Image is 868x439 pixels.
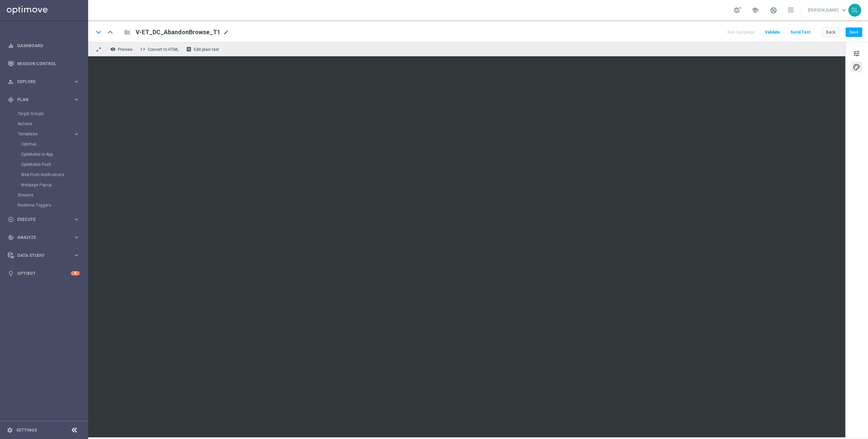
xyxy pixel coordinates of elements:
[7,235,80,240] button: track_changes Analyze keyboard_arrow_right
[8,264,80,282] div: Optibot
[8,79,73,85] div: Explore
[853,49,860,58] span: tune
[73,78,80,85] i: keyboard_arrow_right
[223,29,229,35] span: mode_edit
[73,216,80,223] i: keyboard_arrow_right
[17,235,73,240] span: Analyze
[136,28,220,36] span: V-ET_DC_AbandonBrowse_T1
[8,79,14,85] i: person_search
[71,271,80,275] div: 8
[17,80,73,84] span: Explore
[822,27,839,37] button: Back
[18,111,71,116] a: Target Groups
[73,252,80,259] i: keyboard_arrow_right
[21,139,87,149] div: Optimail
[8,234,14,241] i: track_changes
[21,159,87,170] div: OptiMobile Push
[8,252,73,259] div: Data Studio
[8,270,14,276] i: lightbulb
[807,5,848,15] a: [PERSON_NAME]keyboard_arrow_down
[751,6,759,14] span: school
[184,45,222,54] button: receipt Edit plain text
[17,55,80,73] a: Mission Control
[8,43,14,49] i: equalizer
[8,234,73,241] div: Analyze
[7,43,80,49] button: equalizer Dashboard
[7,253,80,258] button: Data Studio keyboard_arrow_right
[21,162,71,167] a: OptiMobile Push
[21,182,71,188] a: Webpage Pop-up
[7,427,13,433] i: settings
[73,131,80,137] i: keyboard_arrow_right
[7,271,80,276] button: lightbulb Optibot 8
[840,6,848,14] span: keyboard_arrow_down
[7,61,80,66] button: Mission Control
[21,170,87,180] div: Web Push Notifications
[18,192,71,198] a: Streams
[8,97,14,103] i: gps_fixed
[846,27,862,37] button: Save
[138,45,182,54] button: code Convert to HTML
[848,4,861,17] div: SL
[765,30,780,35] span: Validate
[764,28,781,37] button: Validate
[21,152,71,157] a: OptiMobile In-App
[73,96,80,103] i: keyboard_arrow_right
[18,121,71,127] a: Actions
[18,129,87,190] div: Templates
[73,234,80,241] i: keyboard_arrow_right
[140,46,145,52] span: code
[17,37,80,55] a: Dashboard
[8,55,80,73] div: Mission Control
[94,27,104,37] i: keyboard_arrow_down
[17,217,73,222] span: Execute
[17,264,71,282] a: Optibot
[7,79,80,84] button: person_search Explore keyboard_arrow_right
[108,45,136,54] button: remove_red_eye Preview
[18,203,71,208] a: Realtime Triggers
[18,119,87,129] div: Actions
[8,97,73,103] div: Plan
[853,63,860,72] span: palette
[17,98,73,102] span: Plan
[110,46,116,52] i: remove_red_eye
[8,216,73,223] div: Execute
[148,47,179,52] span: Convert to HTML
[18,200,87,210] div: Realtime Triggers
[194,47,219,52] span: Edit plain text
[18,190,87,200] div: Streams
[21,180,87,190] div: Webpage Pop-up
[21,141,71,147] a: Optimail
[18,132,66,136] span: Templates
[21,149,87,159] div: OptiMobile In-App
[851,61,862,72] button: palette
[18,131,80,137] button: Templates keyboard_arrow_right
[8,37,80,55] div: Dashboard
[118,47,133,52] span: Preview
[851,48,862,59] button: tune
[21,172,71,177] a: Web Push Notifications
[18,109,87,119] div: Target Groups
[16,428,37,432] a: Settings
[789,28,811,37] button: Send Test
[7,97,80,102] button: gps_fixed Plan keyboard_arrow_right
[7,217,80,222] button: play_circle_outline Execute keyboard_arrow_right
[18,132,73,136] div: Templates
[186,46,192,52] i: receipt
[17,253,73,257] span: Data Studio
[8,216,14,223] i: play_circle_outline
